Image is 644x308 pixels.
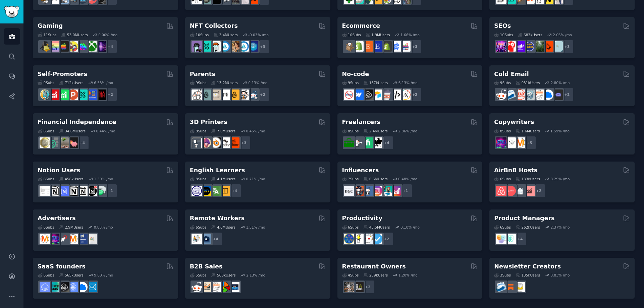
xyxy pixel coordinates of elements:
div: 6 Sub s [38,273,54,278]
div: 53.0M Users [61,33,88,37]
div: 6.53 % /mo [94,80,113,85]
img: GamerPals [68,41,78,52]
div: + 4 [227,184,241,198]
div: 10 Sub s [342,33,361,37]
img: productivity [363,234,373,244]
div: 0.00 % /mo [98,33,117,37]
h2: SEOs [494,22,511,30]
img: webflow [353,89,364,100]
img: gamers [77,41,88,52]
img: socialmedia [353,186,364,196]
div: + 2 [380,232,394,246]
div: 3.83 % /mo [550,273,570,278]
img: Adalo [400,89,411,100]
img: b2b_sales [210,282,221,292]
img: FinancialPlanning [49,137,59,148]
div: 560k Users [211,273,235,278]
img: toddlers [220,89,230,100]
h2: Parents [190,70,215,78]
div: 8 Sub s [38,129,54,133]
img: The_SEO [552,41,563,52]
img: Instagram [363,186,373,196]
h2: AirBnB Hosts [494,166,537,175]
img: CryptoArt [229,41,239,52]
img: NFTMarketplace [201,41,211,52]
img: Freelancers [372,137,382,148]
div: + 3 [560,40,574,54]
img: GoogleSearchConsole [543,41,553,52]
div: 9 Sub s [494,80,511,85]
img: ProductHunters [68,89,78,100]
img: microsaas [49,282,59,292]
div: 9 Sub s [38,80,54,85]
img: advertising [68,234,78,244]
img: SingleParents [201,89,211,100]
div: + 4 [103,40,117,54]
img: b2b_sales [534,89,544,100]
div: 1.20 % /mo [398,273,418,278]
img: getdisciplined [372,234,382,244]
img: ecommercemarketing [391,41,401,52]
img: FreeNotionTemplates [58,186,69,196]
div: 0.71 % /mo [246,177,265,181]
img: salestechniques [201,282,211,292]
div: + 4 [513,232,527,246]
img: B2BSales [220,282,230,292]
div: + 3 [237,136,251,150]
img: airbnb_hosts [496,186,506,196]
h2: No-code [342,70,369,78]
h2: Notion Users [38,166,80,175]
div: 565k Users [59,273,84,278]
img: DigitalItems [248,41,258,52]
img: Emailmarketing [505,89,516,100]
h2: English Learners [190,166,245,175]
img: OpenSeaNFT [220,41,230,52]
img: FixMyPrint [229,137,239,148]
img: PPC [58,234,69,244]
div: 34.6M Users [59,129,86,133]
img: SEO_Digital_Marketing [496,41,506,52]
img: reviewmyshopify [381,41,392,52]
div: 2.9M Users [59,225,84,230]
img: SaaS_Email_Marketing [87,282,97,292]
img: UKPersonalFinance [40,137,50,148]
div: 1.59 % /mo [550,129,570,133]
img: SaaSSales [68,282,78,292]
div: 931k Users [516,80,540,85]
div: 0.88 % /mo [94,225,113,230]
h2: Influencers [342,166,379,175]
img: lifehacks [353,234,364,244]
img: youtubepromotion [49,89,59,100]
div: 2.4M Users [363,129,388,133]
img: fatFIRE [68,137,78,148]
div: 8 Sub s [38,177,54,181]
img: OpenseaMarket [238,41,249,52]
div: 6 Sub s [494,225,511,230]
img: SEO [49,234,59,244]
img: LearnEnglishOnReddit [220,186,230,196]
h2: Ecommerce [342,22,380,30]
div: + 3 [408,40,422,54]
img: languagelearning [192,186,202,196]
div: 3.29 % /mo [550,177,570,181]
div: 2.06 % /mo [553,33,572,37]
img: AirBnBInvesting [524,186,535,196]
img: alphaandbetausers [77,89,88,100]
img: 3Dprinting [192,137,202,148]
img: Emailmarketing [496,282,506,292]
div: + 2 [532,184,546,198]
div: 43.5M Users [363,225,390,230]
div: 1.6M Users [516,129,540,133]
img: SaaS [40,282,50,292]
div: 167k Users [363,80,388,85]
div: 4.0M Users [211,225,235,230]
img: NoCodeSaaS [363,89,373,100]
div: -0.03 % /mo [248,33,269,37]
h2: Self-Promoters [38,70,87,78]
img: B_2_B_Selling_Tips [229,282,239,292]
img: B2BSaaS [543,89,553,100]
h2: Cold Email [494,70,529,78]
div: + 5 [522,136,536,150]
img: content_marketing [515,137,525,148]
img: FacebookAds [77,234,88,244]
